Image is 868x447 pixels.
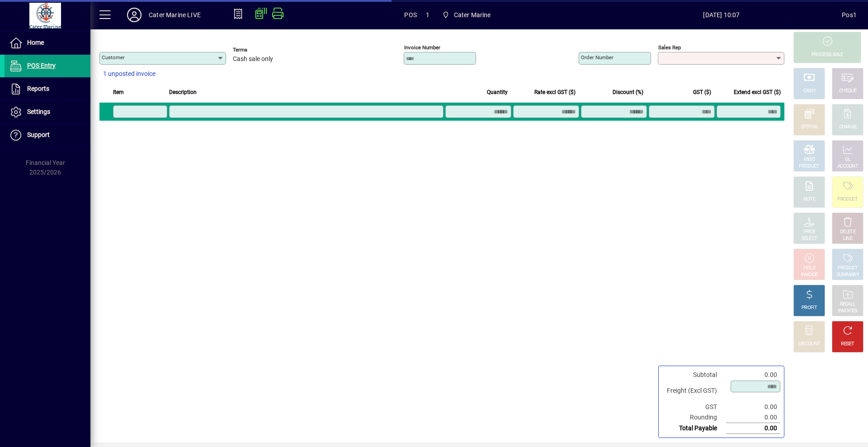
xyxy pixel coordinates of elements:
span: 1 unposted invoice [103,69,156,79]
div: PRODUCT [837,265,858,272]
span: GST ($) [693,87,711,97]
div: RECALL [840,301,856,308]
span: 1 [426,8,429,22]
div: PROCESS SALE [811,52,843,58]
div: CHEQUE [839,88,856,94]
div: DISCOUNT [798,341,820,348]
span: Settings [27,108,50,115]
div: PRODUCT [837,196,858,203]
td: 0.00 [726,402,780,412]
span: Cater Marine [454,8,491,22]
span: Discount (%) [613,87,643,97]
span: Terms [233,47,287,53]
mat-label: Invoice number [404,44,440,51]
span: Cash sale only [233,56,273,63]
div: EFTPOS [801,124,818,131]
div: PRICE [803,229,816,235]
span: Reports [27,85,49,92]
div: PRODUCT [799,163,819,170]
div: INVOICES [838,308,857,315]
div: SUMMARY [836,272,859,278]
td: Rounding [662,412,726,423]
div: LINE [843,235,852,242]
span: Home [27,39,44,46]
div: RESET [841,341,854,348]
span: [DATE] 10:07 [601,8,842,22]
div: Cater Marine LIVE [149,8,201,22]
button: 1 unposted invoice [99,66,159,82]
div: SELECT [802,235,817,242]
span: Quantity [487,87,508,97]
span: Extend excl GST ($) [734,87,781,97]
span: POS Entry [27,62,56,69]
td: 0.00 [726,423,780,434]
td: 0.00 [726,412,780,423]
div: PROFIT [802,305,817,311]
div: GL [845,156,851,163]
td: Total Payable [662,423,726,434]
div: ACCOUNT [837,163,858,170]
span: POS [404,8,417,22]
span: Cater Marine [439,7,495,23]
td: GST [662,402,726,412]
span: Rate excl GST ($) [534,87,576,97]
span: Item [113,87,124,97]
a: Settings [5,101,90,123]
div: CHARGE [839,124,857,131]
mat-label: Customer [102,54,125,61]
button: Profile [120,7,149,23]
mat-label: Order number [581,54,613,61]
td: 0.00 [726,370,780,380]
div: MISC [804,156,815,163]
div: NOTE [803,196,815,203]
span: Support [27,131,50,138]
div: DELETE [840,229,855,235]
div: HOLD [803,265,815,272]
div: INVOICE [801,272,817,278]
div: CASH [803,88,815,94]
a: Home [5,32,90,54]
a: Reports [5,78,90,100]
div: Pos1 [842,8,857,22]
td: Subtotal [662,370,726,380]
span: Description [169,87,197,97]
mat-label: Sales rep [658,44,681,51]
td: Freight (Excl GST) [662,380,726,402]
a: Support [5,124,90,146]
